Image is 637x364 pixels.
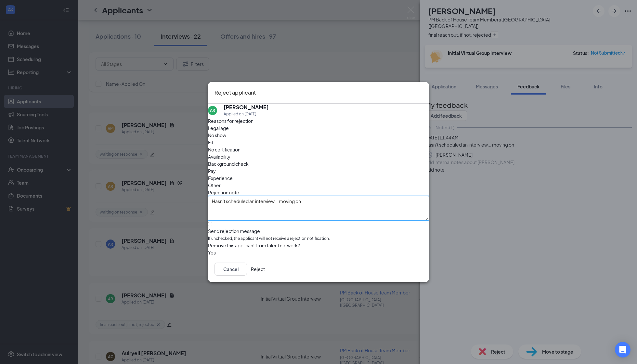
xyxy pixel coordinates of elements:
span: Reasons for rejection [208,118,253,124]
span: Rejection note [208,189,239,195]
textarea: Hasn't scheduled an interview... moving on [208,196,429,221]
span: Remove this applicant from talent network? [208,242,300,248]
span: If unchecked, the applicant will not receive a rejection notification. [208,236,429,242]
div: Applied on [DATE] [224,111,269,117]
button: Reject [251,263,265,276]
div: Open Intercom Messenger [615,342,630,357]
span: No certification [208,146,240,153]
div: Send rejection message [208,228,429,234]
input: Send rejection messageIf unchecked, the applicant will not receive a rejection notification. [208,222,212,226]
span: Fit [208,139,213,146]
h5: [PERSON_NAME] [224,104,269,111]
span: No show [208,132,226,139]
span: Pay [208,167,216,175]
span: Experience [208,175,233,182]
span: Background check [208,160,249,167]
button: Cancel [214,263,247,276]
span: Yes [208,249,216,256]
span: Availability [208,153,230,160]
h3: Reject applicant [214,88,256,97]
span: Legal age [208,124,229,132]
span: Other [208,182,221,189]
div: AR [210,108,215,113]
